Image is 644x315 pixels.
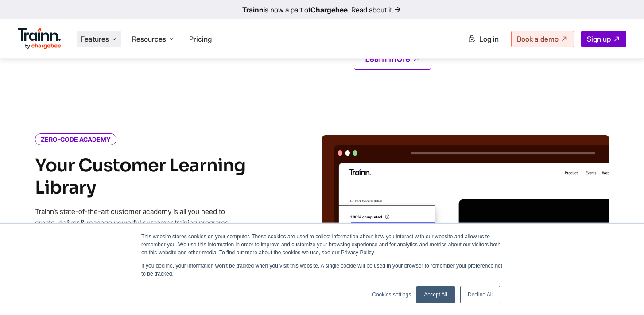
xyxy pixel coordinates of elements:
[511,31,574,47] a: Book a demo
[587,35,611,43] span: Sign up
[581,31,626,47] a: Sign up
[460,286,500,303] a: Decline All
[462,31,504,47] a: Log in
[35,206,248,228] p: Trainn’s state-of-the-art customer academy is all you need to create, deliver & manage powerful c...
[81,34,109,44] span: Features
[141,233,503,257] p: This website stores cookies on your computer. These cookies are used to collect information about...
[132,34,166,44] span: Resources
[35,133,116,145] i: ZERO-CODE ACADEMY
[310,5,348,14] b: Chargebee
[35,155,248,199] h4: Your Customer Learning Library
[141,262,503,278] p: If you decline, your information won’t be tracked when you visit this website. A single cookie wi...
[189,35,212,43] a: Pricing
[372,291,411,299] a: Cookies settings
[479,35,499,43] span: Log in
[242,5,264,14] b: Trainn
[18,28,61,49] img: Trainn Logo
[517,35,559,43] span: Book a demo
[416,286,455,303] a: Accept All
